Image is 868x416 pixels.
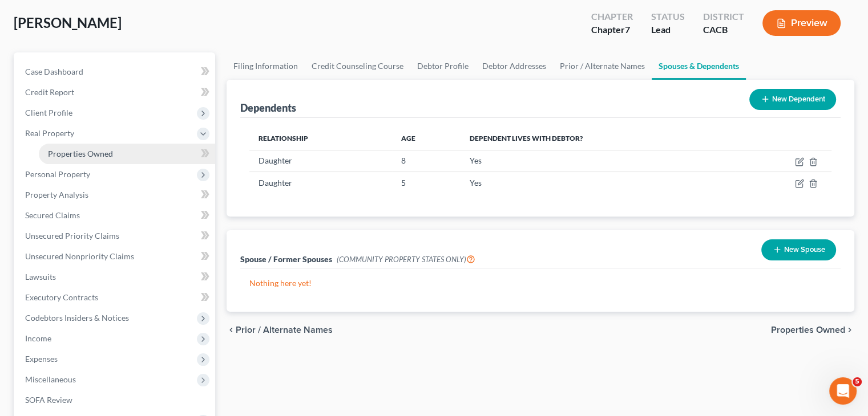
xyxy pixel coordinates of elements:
span: Expenses [25,354,58,364]
span: Property Analysis [25,190,88,199]
span: (COMMUNITY PROPERTY STATES ONLY) [337,255,475,264]
span: Properties Owned [771,325,845,335]
span: Lawsuits [25,272,56,282]
span: Properties Owned [48,149,113,158]
a: Credit Counseling Course [305,52,410,80]
a: SOFA Review [16,390,215,410]
span: Secured Claims [25,210,80,220]
span: Credit Report [25,87,74,97]
th: Dependent lives with debtor? [461,127,736,150]
button: New Dependent [749,89,836,110]
i: chevron_right [845,325,854,335]
a: Filing Information [227,52,305,80]
span: Client Profile [25,108,72,117]
td: Yes [461,150,736,172]
td: Daughter [249,150,392,172]
div: Lead [651,23,685,36]
div: Dependents [240,101,296,115]
th: Relationship [249,127,392,150]
a: Prior / Alternate Names [553,52,652,80]
div: Chapter [591,10,633,23]
span: 5 [853,377,862,386]
a: Property Analysis [16,185,215,205]
span: SOFA Review [25,395,72,405]
span: Case Dashboard [25,67,83,76]
td: Yes [461,172,736,194]
a: Debtor Addresses [475,52,553,80]
td: Daughter [249,172,392,194]
p: Nothing here yet! [249,278,831,289]
span: Unsecured Priority Claims [25,231,119,240]
button: Preview [762,10,841,36]
div: Chapter [591,23,633,36]
div: CACB [703,23,744,36]
a: Lawsuits [16,267,215,287]
span: Personal Property [25,169,90,179]
a: Unsecured Nonpriority Claims [16,246,215,267]
a: Debtor Profile [410,52,475,80]
span: Spouse / Former Spouses [240,254,332,264]
a: Properties Owned [39,144,215,164]
td: 5 [392,172,461,194]
span: Unsecured Nonpriority Claims [25,251,134,261]
i: chevron_left [227,325,236,335]
a: Case Dashboard [16,62,215,82]
span: [PERSON_NAME] [14,14,122,31]
span: Codebtors Insiders & Notices [25,313,129,323]
div: Status [651,10,685,23]
span: Miscellaneous [25,374,76,384]
button: New Spouse [761,239,836,260]
a: Executory Contracts [16,287,215,308]
td: 8 [392,150,461,172]
span: Executory Contracts [25,292,98,302]
a: Spouses & Dependents [652,52,746,80]
span: 7 [625,24,630,35]
span: Income [25,333,51,343]
iframe: Intercom live chat [829,377,857,405]
span: Real Property [25,128,74,138]
th: Age [392,127,461,150]
a: Credit Report [16,82,215,103]
button: Properties Owned chevron_right [771,325,854,335]
a: Secured Claims [16,205,215,226]
span: Prior / Alternate Names [236,325,333,335]
div: District [703,10,744,23]
a: Unsecured Priority Claims [16,226,215,246]
button: chevron_left Prior / Alternate Names [227,325,333,335]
